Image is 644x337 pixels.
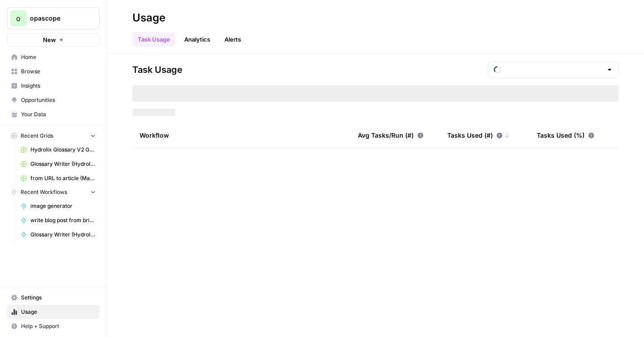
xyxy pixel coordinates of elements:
a: write blog post from brief (Aroma360) [17,213,100,227]
div: Usage [132,11,165,25]
span: opascope [30,14,84,23]
a: Usage [7,305,100,319]
span: New [43,35,56,44]
a: Browse [7,64,100,79]
a: Opportunities [7,93,100,107]
span: o [16,13,21,24]
button: Recent Grids [7,129,100,143]
span: Usage [21,308,96,316]
a: Home [7,50,100,64]
a: Analytics [179,32,216,46]
span: Your Data [21,110,96,118]
span: Settings [21,294,96,302]
a: Task Usage [132,32,175,46]
span: Opportunities [21,96,96,104]
div: Workflow [140,123,343,147]
span: Glossary Writer (Hydrolix) Grid [30,160,96,168]
span: Hydrolix Glossary V2 Grid [30,146,96,154]
div: Tasks Used (#) [447,123,510,147]
button: Help + Support [7,319,100,333]
span: image generator [30,202,96,210]
span: Help + Support [21,322,96,330]
a: Your Data [7,107,100,122]
a: Hydrolix Glossary V2 Grid [17,143,100,157]
a: Glossary Writer (Hydrolix) Grid [17,157,100,171]
span: Recent Grids [21,132,53,140]
button: New [7,33,100,46]
span: write blog post from brief (Aroma360) [30,216,96,224]
a: image generator [17,199,100,213]
div: Avg Tasks/Run (#) [358,123,424,147]
button: Workspace: opascope [7,7,100,29]
a: Insights [7,79,100,93]
span: Insights [21,82,96,90]
span: from URL to article (MariaDB) [30,174,96,182]
div: Tasks Used (%) [537,123,594,147]
span: Browse [21,67,96,76]
a: from URL to article (MariaDB) [17,171,100,185]
span: Task Usage [132,63,182,76]
span: Home [21,53,96,61]
button: Alerts [219,32,246,46]
button: Recent Workflows [7,185,100,199]
a: Settings [7,291,100,305]
a: Glossary Writer (Hydrolix) [17,227,100,242]
span: Recent Workflows [21,188,67,196]
span: Glossary Writer (Hydrolix) [30,231,96,239]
